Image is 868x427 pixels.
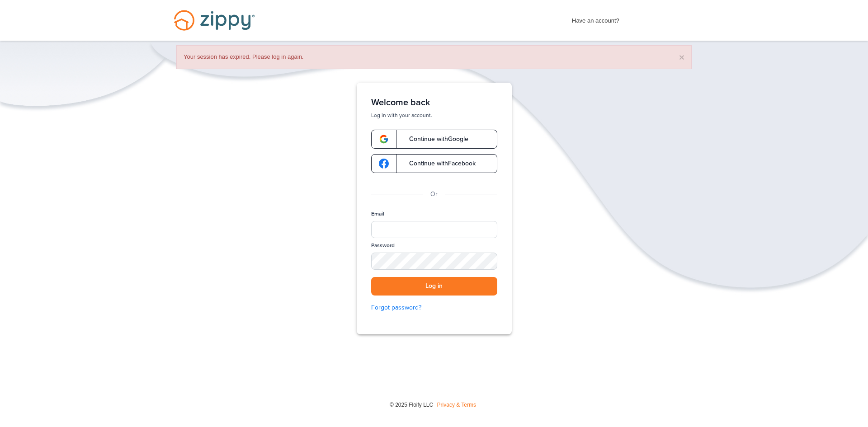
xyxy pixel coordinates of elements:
[400,160,476,167] span: Continue with Facebook
[176,45,692,69] div: Your session has expired. Please log in again.
[371,253,497,270] input: Password
[430,189,438,199] p: Or
[390,402,433,408] span: © 2025 Floify LLC
[371,277,497,296] button: Log in
[679,52,684,62] button: ×
[379,134,389,144] img: google-logo
[371,97,497,108] h1: Welcome back
[379,159,389,169] img: google-logo
[371,154,497,173] a: google-logoContinue withFacebook
[371,130,497,149] a: google-logoContinue withGoogle
[371,303,497,313] a: Forgot password?
[371,210,384,218] label: Email
[572,11,619,26] span: Have an account?
[371,112,497,119] p: Log in with your account.
[371,242,395,249] label: Password
[371,221,497,238] input: Email
[400,136,468,142] span: Continue with Google
[437,402,476,408] a: Privacy & Terms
